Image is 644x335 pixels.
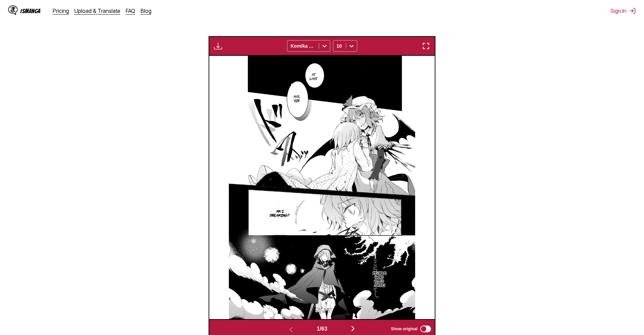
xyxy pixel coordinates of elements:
a: Pricing [53,7,69,14]
p: Aye, sir. [292,93,302,104]
p: People who died [DATE] [372,269,388,288]
span: 1 / 63 [317,326,327,332]
img: Previous page [287,326,295,334]
img: Manga Panel [229,56,415,319]
span: Show original [391,327,418,331]
a: FAQ [126,7,135,14]
a: Blog [141,7,151,14]
img: Next page [349,325,357,333]
p: At last [308,71,319,82]
img: Enter fullscreen [422,42,430,50]
button: Sign In [611,7,636,14]
img: IsManga Logo [8,5,18,15]
input: Show original [420,326,431,332]
img: Sign out [629,7,636,14]
img: Download translated images [214,42,222,50]
a: IsManga LogoIsManga [8,5,53,16]
div: IsManga [20,8,41,14]
a: Upload & Translate [74,7,120,14]
p: Am I dreaming? [268,208,291,218]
